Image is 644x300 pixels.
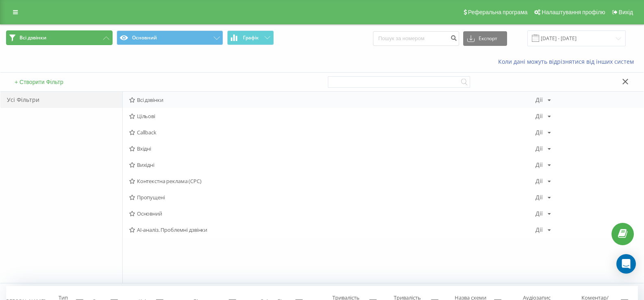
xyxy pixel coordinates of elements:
div: Усі Фільтри [0,92,122,108]
span: Реферальна програма [468,9,528,15]
div: Дії [536,211,543,216]
div: Дії [536,162,543,168]
button: Всі дзвінки [6,30,113,45]
div: Дії [536,97,543,103]
span: Налаштування профілю [542,9,605,15]
span: Графік [243,35,259,41]
div: Дії [536,178,543,184]
span: Вихід [619,9,633,15]
button: Основний [117,30,223,45]
span: Цільові [129,113,536,119]
div: Дії [536,227,543,233]
span: Вихідні [129,162,536,168]
span: Вхідні [129,146,536,151]
span: Всі дзвінки [129,97,536,103]
button: + Створити Фільтр [12,78,66,86]
span: Основний [129,211,536,216]
span: Callback [129,129,536,135]
button: Закрити [620,78,631,86]
div: Дії [536,146,543,151]
span: Контекстна реклама (CPC) [129,178,536,184]
div: Open Intercom Messenger [616,254,636,274]
span: Пропущені [129,194,536,200]
div: Дії [536,113,543,119]
input: Пошук за номером [373,31,459,46]
button: Експорт [463,31,507,46]
div: Дії [536,194,543,200]
button: Графік [227,30,274,45]
span: Всі дзвінки [20,35,46,41]
div: Дії [536,129,543,135]
a: Коли дані можуть відрізнятися вiд інших систем [498,58,638,65]
span: AI-аналіз. Проблемні дзвінки [129,227,536,233]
